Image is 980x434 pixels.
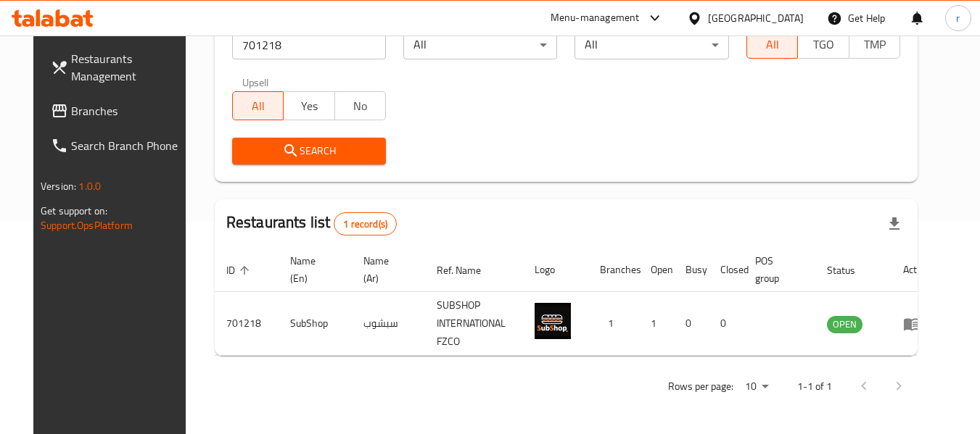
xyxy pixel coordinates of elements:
[334,217,396,231] span: 1 record(s)
[41,216,133,235] a: Support.OpsPlatform
[279,292,352,356] td: SubShop
[668,377,733,396] p: Rows per page:
[551,9,640,27] div: Menu-management
[523,248,588,292] th: Logo
[437,262,500,279] span: Ref. Name
[425,292,523,356] td: SUBSHOP INTERNATIONAL FZCO
[892,248,942,292] th: Action
[797,30,849,59] button: TGO
[708,10,804,26] div: [GEOGRAPHIC_DATA]
[535,303,571,339] img: SubShop
[334,212,397,235] div: Total records count
[877,206,912,241] div: Export file
[674,292,709,356] td: 0
[39,93,197,128] a: Branches
[855,34,894,55] span: TMP
[226,212,397,235] h2: Restaurants list
[709,292,744,356] td: 0
[215,292,279,356] td: 701218
[363,252,408,287] span: Name (Ar)
[588,292,639,356] td: 1
[242,77,269,87] label: Upsell
[739,376,774,398] div: Rows per page:
[290,252,334,287] span: Name (En)
[239,96,278,117] span: All
[78,177,101,196] span: 1.0.0
[956,10,960,26] span: r
[232,91,284,120] button: All
[244,142,374,160] span: Search
[334,91,386,120] button: No
[827,316,862,333] div: OPEN
[827,316,862,333] span: OPEN
[639,292,674,356] td: 1
[41,201,107,220] span: Get support on:
[827,262,874,279] span: Status
[39,41,197,93] a: Restaurants Management
[341,96,380,117] span: No
[849,30,900,59] button: TMP
[753,34,792,55] span: All
[709,248,744,292] th: Closed
[575,30,728,59] div: All
[746,30,798,59] button: All
[588,248,639,292] th: Branches
[755,252,798,287] span: POS group
[804,34,843,55] span: TGO
[232,30,386,59] input: Search for restaurant name or ID..
[71,137,186,154] span: Search Branch Phone
[674,248,709,292] th: Busy
[215,248,942,356] table: enhanced table
[289,96,329,117] span: Yes
[352,292,425,356] td: سبشوب
[39,128,197,163] a: Search Branch Phone
[283,91,334,120] button: Yes
[41,177,76,196] span: Version:
[797,377,832,396] p: 1-1 of 1
[403,30,557,59] div: All
[71,50,186,85] span: Restaurants Management
[903,315,930,333] div: Menu
[226,262,254,279] span: ID
[71,102,186,120] span: Branches
[639,248,674,292] th: Open
[232,138,386,164] button: Search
